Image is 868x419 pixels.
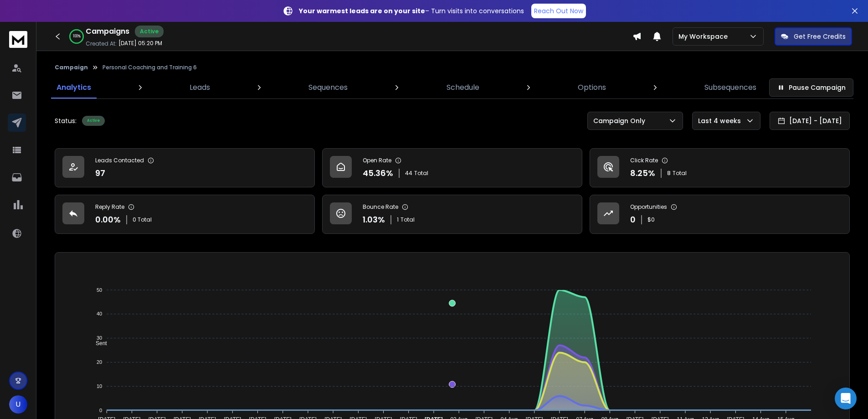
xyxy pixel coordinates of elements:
a: Subsequences [699,77,762,98]
p: Personal Coaching and Training 6 [103,64,197,71]
p: – Turn visits into conversations [299,6,524,16]
button: Pause Campaign [769,78,853,97]
button: Campaign [55,64,88,71]
tspan: 50 [97,287,102,293]
p: $ 0 [647,216,655,223]
a: Reply Rate0.00%0 Total [55,195,315,234]
p: 45.36 % [363,167,393,180]
p: Options [578,82,606,93]
p: 0 [630,213,636,226]
p: 100 % [73,34,81,39]
p: 0.00 % [95,213,121,226]
a: Options [572,77,611,98]
span: 44 [405,170,412,177]
p: Subsequences [704,82,756,93]
p: Created At: [86,40,117,47]
p: [DATE] 05:20 PM [118,40,162,47]
p: Sequences [308,82,348,93]
p: 0 Total [133,216,152,223]
h1: Campaigns [86,26,129,37]
p: Status: [55,116,77,125]
a: Leads [184,77,216,98]
span: Sent [89,340,107,347]
button: U [9,395,27,414]
div: Active [82,116,105,126]
p: 97 [95,167,105,180]
span: Total [401,216,415,223]
tspan: 40 [97,311,102,317]
p: Schedule [447,82,479,93]
button: Get Free Credits [775,27,852,46]
p: Last 4 weeks [698,116,745,125]
span: 8 [667,170,671,177]
a: Analytics [51,77,97,98]
a: Schedule [441,77,485,98]
p: 1.03 % [363,213,385,226]
span: Total [673,170,687,177]
div: Open Intercom Messenger [835,388,857,409]
a: Sequences [303,77,353,98]
a: Leads Contacted97 [55,148,315,187]
strong: Your warmest leads are on your site [299,6,425,16]
p: Opportunities [630,203,667,211]
p: Reach Out Now [534,6,583,16]
p: Leads Contacted [95,157,144,164]
a: Opportunities0$0 [590,195,850,234]
p: Campaign Only [593,116,649,125]
a: Reach Out Now [531,4,586,18]
tspan: 0 [99,408,102,413]
p: Bounce Rate [363,203,398,211]
tspan: 10 [97,383,102,389]
a: Click Rate8.25%8Total [590,148,850,187]
span: 1 [397,216,399,223]
button: [DATE] - [DATE] [770,112,850,130]
a: Open Rate45.36%44Total [322,148,582,187]
p: Open Rate [363,157,391,164]
tspan: 30 [97,335,102,341]
div: Active [135,26,164,37]
p: 8.25 % [630,167,655,180]
p: Reply Rate [95,203,124,211]
p: Click Rate [630,157,658,164]
img: logo [9,31,27,48]
a: Bounce Rate1.03%1Total [322,195,582,234]
p: Leads [190,82,210,93]
p: Analytics [56,82,91,93]
p: My Workspace [678,32,731,41]
tspan: 20 [97,359,102,365]
p: Get Free Credits [794,32,846,41]
span: Total [414,170,428,177]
